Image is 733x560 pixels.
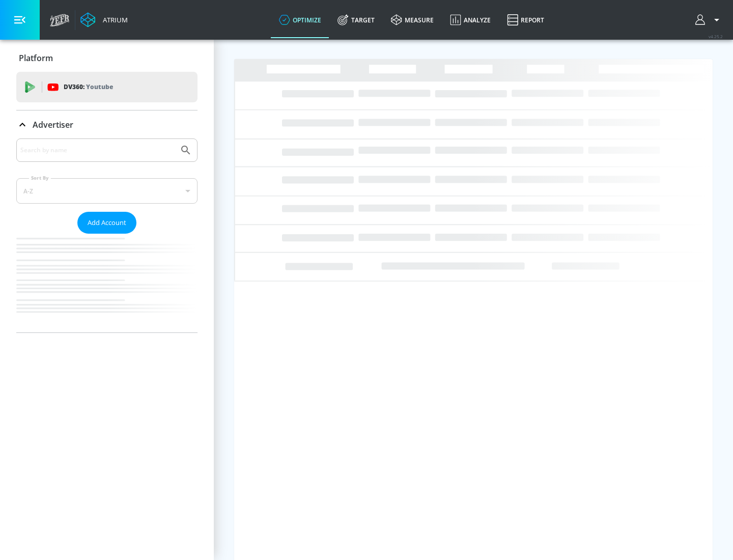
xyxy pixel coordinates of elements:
[77,212,136,234] button: Add Account
[16,44,198,72] div: Platform
[80,12,128,27] a: Atrium
[16,234,198,332] nav: list of Advertiser
[33,119,73,130] p: Advertiser
[88,217,126,229] span: Add Account
[16,178,198,204] div: A-Z
[499,2,552,38] a: Report
[329,2,383,38] a: Target
[383,2,442,38] a: measure
[64,81,113,93] p: DV360:
[16,72,198,102] div: DV360: Youtube
[709,34,723,39] span: v 4.25.2
[29,175,51,181] label: Sort By
[19,52,53,64] p: Platform
[16,110,198,139] div: Advertiser
[86,81,113,92] p: Youtube
[20,144,175,157] input: Search by name
[16,138,198,332] div: Advertiser
[99,15,128,24] div: Atrium
[271,2,329,38] a: optimize
[442,2,499,38] a: Analyze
